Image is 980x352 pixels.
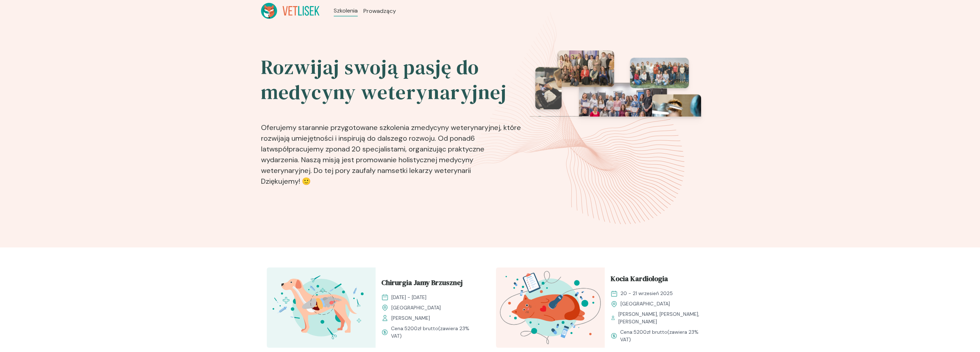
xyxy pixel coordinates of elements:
a: Chirurgia Jamy Brzusznej [381,277,479,291]
span: [GEOGRAPHIC_DATA] [391,304,441,312]
span: Cena: (zawiera 23% VAT) [391,325,479,340]
b: setki lekarzy weterynarii [392,166,471,175]
span: [DATE] - [DATE] [391,294,426,301]
a: Kocia Kardiologia [610,273,708,287]
span: [PERSON_NAME], [PERSON_NAME], [PERSON_NAME] [618,310,708,326]
span: 5200 zł brutto [633,329,667,335]
img: aHfXlEMqNJQqH-jZ_KociaKardio_T.svg [496,267,605,348]
span: 20 - 21 wrzesień 2025 [621,290,673,297]
span: [GEOGRAPHIC_DATA] [621,300,670,308]
span: Kocia Kardiologia [610,273,668,287]
span: [PERSON_NAME] [391,314,430,322]
img: aHfRokMqNJQqH-fc_ChiruJB_T.svg [267,267,376,348]
b: ponad 20 specjalistami [329,144,405,154]
span: 5200 zł brutto [404,325,438,332]
span: Cena: (zawiera 23% VAT) [620,328,708,343]
a: Szkolenia [334,6,358,15]
a: Prowadzący [363,7,396,15]
p: Oferujemy starannie przygotowane szkolenia z , które rozwijają umiejętności i inspirują do dalsze... [261,111,522,189]
b: medycyny weterynaryjnej [415,123,500,132]
img: eventsPhotosRoll2.png [527,50,701,192]
span: Chirurgia Jamy Brzusznej [381,277,463,291]
h2: Rozwijaj swoją pasję do medycyny weterynaryjnej [261,55,522,105]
